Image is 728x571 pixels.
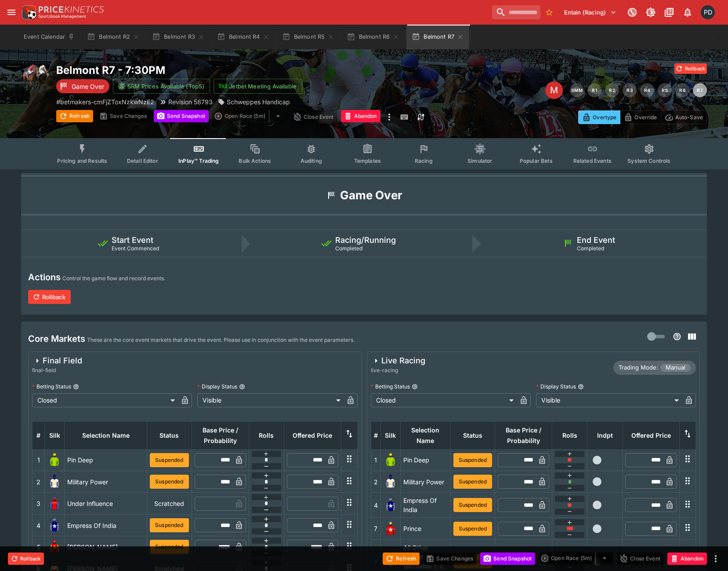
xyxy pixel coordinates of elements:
[239,157,271,164] span: Bulk Actions
[82,25,145,49] button: Belmont R2
[227,97,290,106] p: Schweppes Handicap
[400,518,450,539] td: Prince
[623,421,680,449] th: Offered Price
[150,475,188,489] button: Suspended
[371,383,410,390] p: Betting Status
[480,553,535,565] button: Send Snapshot
[277,25,340,49] button: Belmont R5
[340,188,402,203] h1: Game Over
[113,79,210,94] button: SRM Prices Available (Top5)
[65,421,147,449] th: Selection Name
[453,522,492,536] button: Suspended
[154,110,209,122] button: Send Snapshot
[33,536,45,558] td: 5
[495,421,552,449] th: Base Price / Probability
[384,453,398,467] img: runner 1
[520,157,553,164] span: Popular Bets
[65,536,147,558] td: [PERSON_NAME]
[65,493,147,514] td: Under Influence
[192,421,249,449] th: Base Price / Probability
[197,393,343,407] div: Visible
[150,499,188,508] p: Scratched
[587,421,623,449] th: Independent
[371,493,380,518] td: 4
[112,245,159,252] span: Event Commenced
[32,355,82,366] div: Final Field
[371,518,380,539] td: 7
[57,157,107,164] span: Pricing and Results
[559,5,622,19] button: Select Tenant
[406,25,469,49] button: Belmont R7
[384,498,398,512] img: runner 4
[640,83,654,97] button: R4
[32,366,82,375] span: final-field
[627,157,670,164] span: System Controls
[341,110,380,122] button: Abandon
[33,514,45,536] td: 4
[335,235,396,245] h5: Racing/Running
[578,110,620,124] button: Overtype
[680,4,695,20] button: Notifications
[65,449,147,471] td: Pin Deep
[380,421,400,449] th: Silk
[47,540,62,554] img: runner 5
[371,393,517,407] div: Closed
[710,553,721,564] button: more
[65,471,147,493] td: Military Power
[127,157,158,164] span: Detail Editor
[675,83,689,97] button: R6
[112,235,153,245] h5: Start Event
[371,471,380,493] td: 2
[384,475,398,489] img: runner 2
[573,157,612,164] span: Related Events
[39,15,86,18] img: Sportsbook Management
[577,235,615,245] h5: End Event
[536,393,682,407] div: Visible
[675,113,703,122] p: Auto-Save
[33,449,45,471] td: 1
[577,245,604,252] span: Completed
[72,82,104,91] p: Game Over
[371,449,380,471] td: 1
[197,383,237,390] p: Display Status
[147,421,192,449] th: Status
[18,25,80,49] button: Event Calendar
[371,421,380,449] th: #
[214,79,302,94] button: Jetbet Meeting Available
[570,83,584,97] button: SMM
[212,25,275,49] button: Belmont R4
[701,5,715,19] div: Paul Dicioccio
[542,5,556,19] button: No Bookmarks
[21,63,49,92] img: horse_racing.png
[32,383,71,390] p: Betting Status
[150,540,188,554] button: Suspended
[453,498,492,512] button: Suspended
[619,363,658,372] p: Trading Mode:
[56,63,382,77] h2: Copy To Clipboard
[47,518,62,532] img: runner 4
[587,83,601,97] button: R1
[33,493,45,514] td: 3
[218,97,290,106] div: Schweppes Handicap
[39,6,104,13] img: PriceKinetics
[301,157,322,164] span: Auditing
[467,157,492,164] span: Simulator
[56,110,93,122] button: Refresh
[4,4,19,20] button: open drawer
[45,421,65,449] th: Silk
[545,81,563,99] div: Edit Meeting
[50,138,677,169] div: Event type filters
[593,113,616,122] p: Overtype
[674,63,707,74] button: Rollback
[578,384,584,390] button: Display Status
[19,4,37,21] img: PriceKinetics Logo
[620,110,661,124] button: Override
[168,97,213,106] p: Revision 58793
[341,111,380,120] span: Mark an event as closed and abandoned.
[87,336,355,344] p: These are the core event markets that drive the event. Please use in conjunction with the event p...
[33,421,45,449] th: #
[698,3,717,22] button: Paul Dicioccio
[8,553,44,565] button: Rollback
[634,113,657,122] p: Override
[147,25,210,49] button: Belmont R3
